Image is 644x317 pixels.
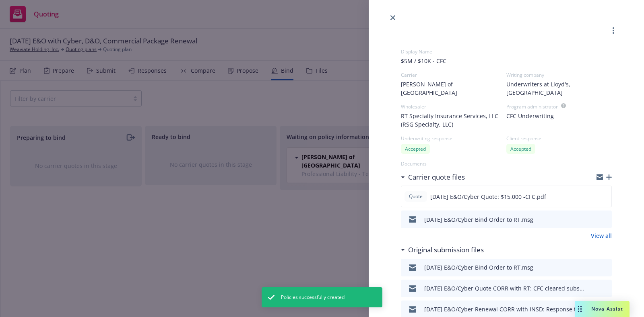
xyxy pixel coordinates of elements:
div: Original submission files [401,245,484,255]
button: Nova Assist [575,301,630,317]
div: [DATE] E&O/Cyber Bind Order to RT.msg [424,263,533,272]
a: more [609,26,618,35]
button: download file [588,192,594,201]
div: Wholesaler [401,103,506,110]
span: Underwriters at Lloyd's, [GEOGRAPHIC_DATA] [506,80,612,97]
div: [DATE] E&O/Cyber Quote CORR with RT: CFC cleared subs.msg [424,284,585,292]
button: preview file [601,263,609,272]
span: [PERSON_NAME] of [GEOGRAPHIC_DATA] [401,80,506,97]
div: Display Name [401,48,612,55]
div: Carrier [401,72,506,78]
div: [DATE] E&O/Cyber Renewal CORR with INSD: Response to subs.msg [424,305,585,313]
span: Policies successfully created [281,294,345,301]
a: close [388,13,398,22]
div: Documents [401,160,612,167]
span: Nova Assist [591,305,623,312]
div: Carrier quote files [401,172,465,182]
button: download file [588,263,595,272]
div: Writing company [506,72,612,78]
button: preview file [601,215,609,224]
button: preview file [601,284,609,293]
span: CFC Underwriting [506,112,554,120]
div: Drag to move [575,301,585,317]
button: preview file [601,192,608,201]
button: download file [588,284,595,293]
div: Program administrator [506,103,558,110]
h3: Carrier quote files [408,172,465,182]
span: [DATE] E&O/Cyber Quote: $15,000 -CFC.pdf [430,192,546,201]
button: download file [588,215,595,224]
div: [DATE] E&O/Cyber Bind Order to RT.msg [424,215,533,224]
div: Client response [506,135,612,142]
a: View all [591,231,612,240]
span: Quote [408,193,424,200]
h3: Original submission files [408,245,484,255]
div: Accepted [506,144,535,154]
div: Accepted [401,144,430,154]
div: Underwriting response [401,135,506,142]
span: RT Specialty Insurance Services, LLC (RSG Specialty, LLC) [401,112,506,129]
span: $5M / $10K - CFC [401,57,612,65]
